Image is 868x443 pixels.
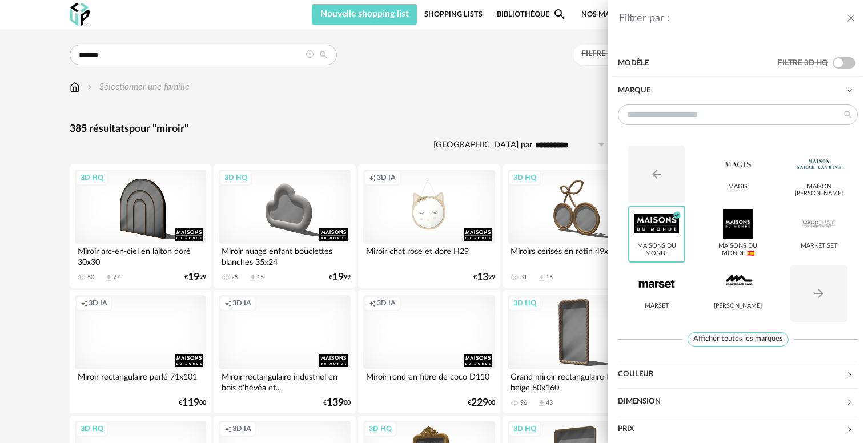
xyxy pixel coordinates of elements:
[618,416,846,443] div: Prix
[618,361,846,388] div: Couleur
[618,104,858,361] div: Marque
[713,243,763,257] div: Maisons du Monde 🇪🇸
[801,243,837,250] div: Market Set
[645,303,669,310] div: Marset
[618,389,858,416] div: Dimension
[650,170,664,178] span: Arrow Left icon
[688,332,789,347] span: Afficher toutes les marques
[714,303,762,310] div: [PERSON_NAME]
[812,289,826,297] span: Arrow Right icon
[778,59,828,67] span: Filtre 3D HQ
[790,265,847,322] button: Arrow Right icon
[628,146,685,203] button: Arrow Left icon
[618,77,858,104] div: Marque
[794,183,844,198] div: Maison [PERSON_NAME]
[618,50,778,77] div: Modèle
[845,11,857,26] button: close drawer
[728,183,748,191] div: Magis
[673,212,681,218] span: Check Circle icon
[618,388,846,416] div: Dimension
[632,243,682,257] div: Maisons du Monde
[618,361,858,389] div: Couleur
[618,77,846,104] div: Marque
[619,12,845,25] div: Filtrer par :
